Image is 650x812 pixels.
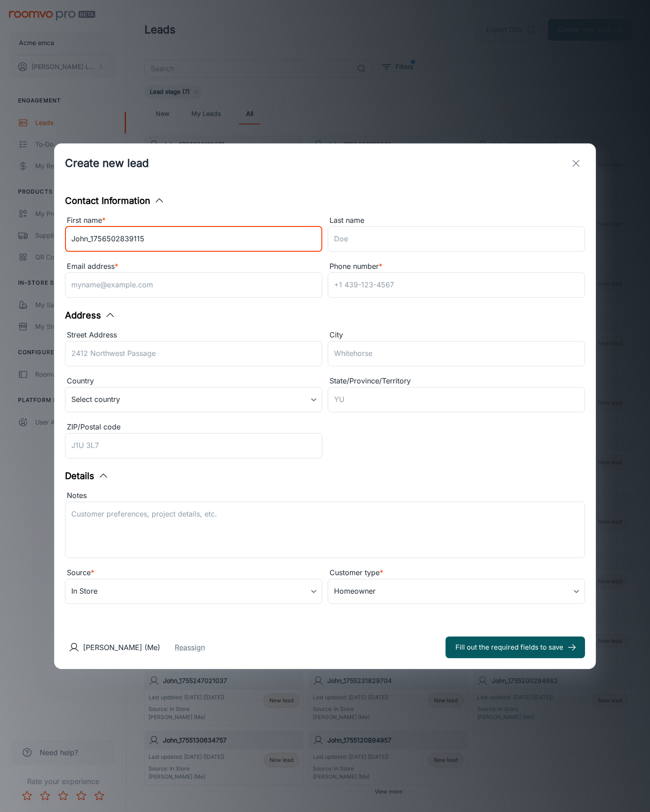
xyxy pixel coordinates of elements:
button: Address [65,309,116,322]
button: Reassign [175,642,205,653]
div: Source [65,567,322,579]
button: Fill out the required fields to save [446,637,585,658]
div: Country [65,375,322,387]
button: Details [65,469,109,483]
p: [PERSON_NAME] (Me) [83,642,160,653]
h1: Create new lead [65,155,149,171]
input: Whitehorse [328,341,585,366]
div: Email address [65,261,322,272]
div: Homeowner [328,579,585,604]
div: Select country [65,387,322,412]
div: Street Address [65,329,322,341]
div: Notes [65,490,585,502]
input: YU [328,387,585,412]
button: Contact Information [65,194,165,208]
div: Last name [328,215,585,226]
div: Phone number [328,261,585,272]
input: +1 439-123-4567 [328,272,585,298]
input: Doe [328,226,585,252]
div: City [328,329,585,341]
input: John [65,226,322,252]
button: exit [567,154,585,172]
div: First name [65,215,322,226]
input: J1U 3L7 [65,433,322,458]
div: ZIP/Postal code [65,421,322,433]
input: 2412 Northwest Passage [65,341,322,366]
input: myname@example.com [65,272,322,298]
div: Customer type [328,567,585,579]
div: In Store [65,579,322,604]
div: State/Province/Territory [328,375,585,387]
